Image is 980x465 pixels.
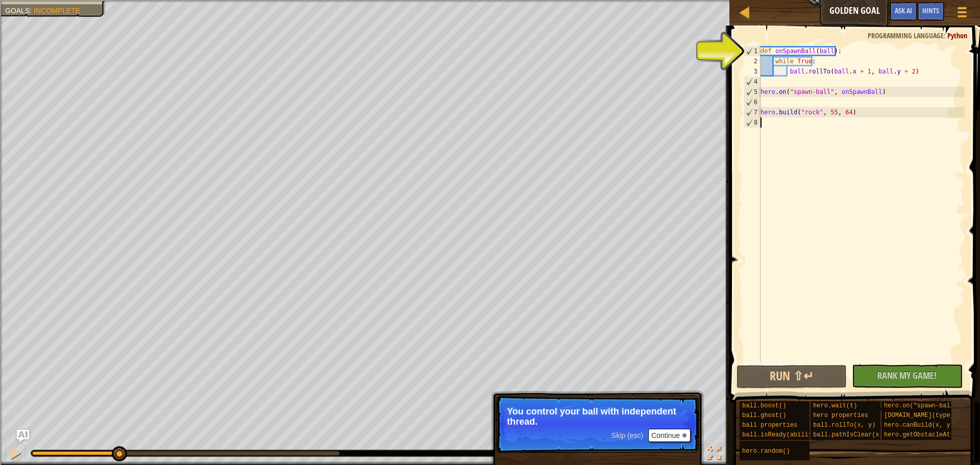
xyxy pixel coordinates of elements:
[742,431,819,438] span: ball.isReady(ability)
[813,422,875,429] span: ball.rollTo(x, y)
[4,13,976,22] div: Sort New > Old
[884,422,954,429] span: hero.canBuild(x, y)
[742,412,786,419] span: ball.ghost()
[744,117,761,128] div: 8
[877,369,937,382] span: Rank My Game!
[648,429,691,442] button: Continue
[895,6,912,15] span: Ask AI
[949,2,975,26] button: Show game menu
[737,365,847,388] button: Run ⇧↵
[742,422,797,429] span: ball properties
[611,431,643,439] span: Skip (esc)
[813,412,868,419] span: hero properties
[4,41,976,50] div: Options
[744,77,761,87] div: 4
[744,56,761,66] div: 2
[744,66,761,77] div: 3
[4,59,976,68] div: Rename
[884,402,972,409] span: hero.on("spawn-ball", f)
[4,68,976,78] div: Move To ...
[813,431,894,438] span: ball.pathIsClear(x, y)
[852,364,962,388] button: Rank My Game!
[744,97,761,107] div: 6
[944,31,947,40] span: :
[742,448,790,455] span: hero.random()
[507,406,688,427] p: You control your ball with independent thread.
[704,444,724,465] button: Toggle fullscreen
[744,87,761,97] div: 5
[4,50,976,59] div: Sign out
[922,6,939,15] span: Hints
[4,32,976,41] div: Delete
[5,444,26,465] button: Ctrl + P: Pause
[884,412,976,419] span: [DOMAIN_NAME](type, x, y)
[947,31,967,40] span: Python
[744,46,761,56] div: 1
[742,402,786,409] span: ball.boost()
[17,430,29,442] button: Ask AI
[890,2,917,21] button: Ask AI
[884,431,972,438] span: hero.getObstacleAt(x, y)
[4,22,976,32] div: Move To ...
[4,4,976,13] div: Sort A > Z
[813,402,857,409] span: hero.wait(t)
[744,107,761,117] div: 7
[868,31,944,40] span: Programming language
